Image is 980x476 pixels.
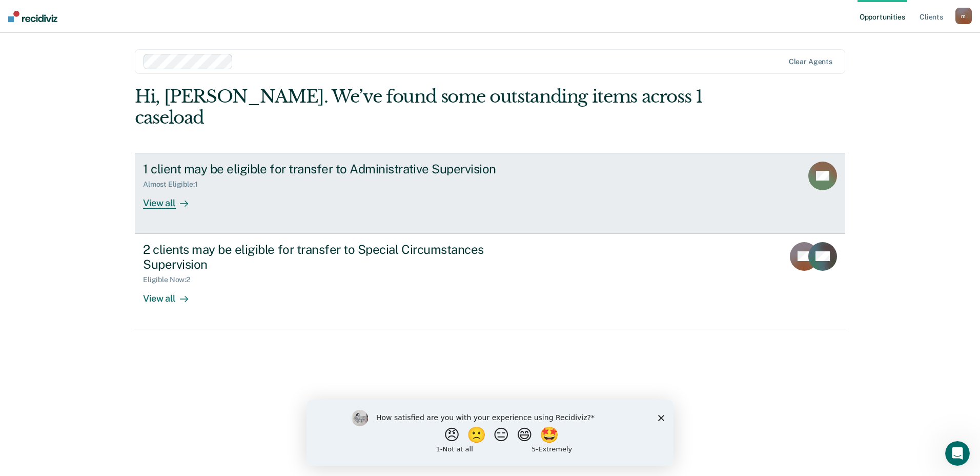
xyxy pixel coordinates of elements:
img: Recidiviz [8,11,57,22]
button: m [955,8,972,24]
div: 2 clients may be eligible for transfer to Special Circumstances Supervision [143,242,503,272]
div: View all [143,284,200,304]
iframe: Intercom live chat [945,441,970,466]
div: 1 client may be eligible for transfer to Administrative Supervision [143,162,503,176]
a: 2 clients may be eligible for transfer to Special Circumstances SupervisionEligible Now:2View all [135,234,845,329]
div: Hi, [PERSON_NAME]. We’ve found some outstanding items across 1 caseload [135,86,703,128]
div: Clear agents [789,57,832,66]
a: 1 client may be eligible for transfer to Administrative SupervisionAlmost Eligible:1View all [135,153,845,234]
iframe: Survey by Kim from Recidiviz [307,400,673,466]
div: Eligible Now : 2 [143,275,198,284]
div: View all [143,189,200,209]
div: Almost Eligible : 1 [143,180,206,189]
